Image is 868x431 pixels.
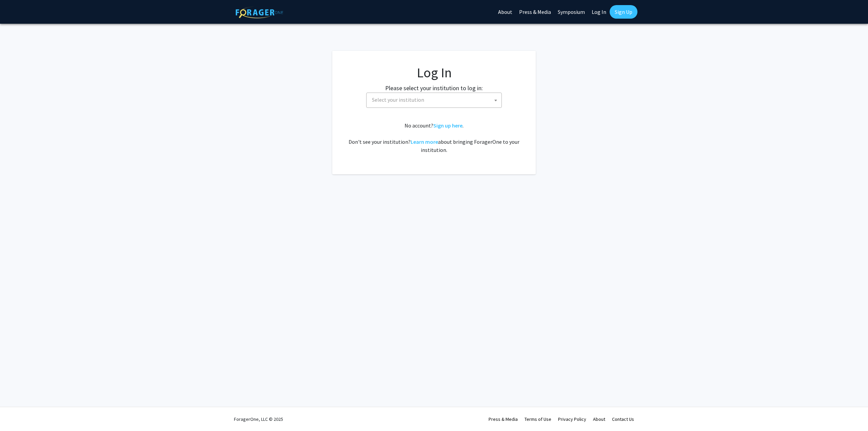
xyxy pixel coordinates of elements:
[385,83,483,93] label: Please select your institution to log in:
[366,93,502,108] span: Select your institution
[610,5,637,19] a: Sign Up
[236,6,283,18] img: ForagerOne Logo
[593,416,605,422] a: About
[525,416,551,422] a: Terms of Use
[346,64,522,81] h1: Log In
[234,407,283,431] div: ForagerOne, LLC © 2025
[433,122,462,129] a: Sign up here
[411,138,438,145] a: Learn more about bringing ForagerOne to your institution
[372,96,424,103] span: Select your institution
[558,416,586,422] a: Privacy Policy
[346,121,522,154] div: No account? . Don't see your institution? about bringing ForagerOne to your institution.
[612,416,634,422] a: Contact Us
[489,416,518,422] a: Press & Media
[369,93,501,107] span: Select your institution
